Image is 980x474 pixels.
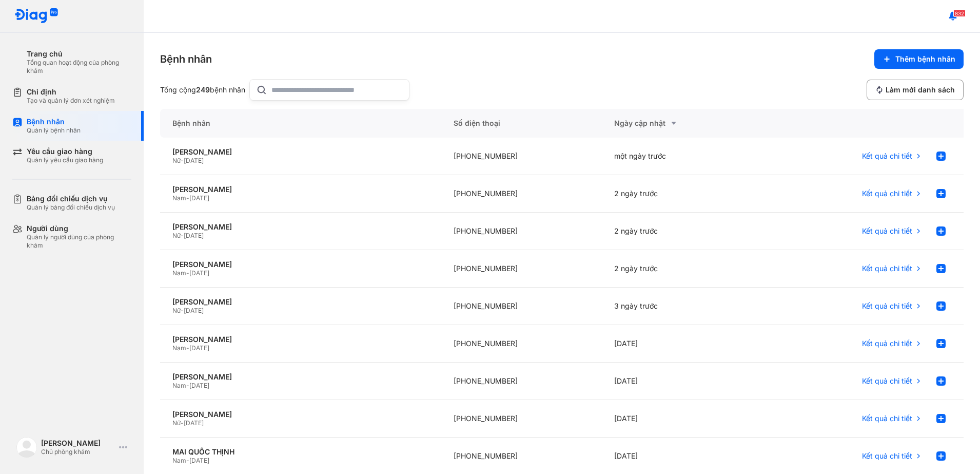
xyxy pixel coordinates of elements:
div: [PHONE_NUMBER] [441,138,602,175]
div: 3 ngày trước [602,288,762,325]
div: Tổng quan hoạt động của phòng khám [27,59,131,75]
div: [PERSON_NAME] [172,185,429,194]
div: Ngày cập nhật [614,117,750,129]
span: - [186,344,189,352]
img: logo [16,437,37,458]
span: Kết quả chi tiết [862,189,912,198]
div: 2 ngày trước [602,213,762,250]
div: [PHONE_NUMBER] [441,325,602,363]
div: Chỉ định [27,87,115,97]
span: Kết quả chi tiết [862,376,912,386]
span: [DATE] [189,382,209,389]
div: Quản lý bảng đối chiếu dịch vụ [27,203,115,212]
span: Kết quả chi tiết [862,226,912,236]
div: Quản lý yêu cầu giao hàng [27,156,103,164]
span: Kết quả chi tiết [862,451,912,461]
div: [DATE] [602,363,762,400]
div: 2 ngày trước [602,250,762,288]
div: [PERSON_NAME] [41,439,115,448]
div: Bảng đối chiếu dịch vụ [27,194,115,203]
span: Nam [172,457,186,464]
span: Nam [172,382,186,389]
div: [PHONE_NUMBER] [441,250,602,288]
div: Tổng cộng bệnh nhân [160,85,245,94]
span: - [181,157,184,164]
span: - [186,382,189,389]
div: [PERSON_NAME] [172,335,429,344]
span: - [186,269,189,277]
div: Tạo và quản lý đơn xét nghiệm [27,97,115,105]
div: Trang chủ [27,49,131,59]
img: logo [14,8,58,24]
span: - [181,232,184,239]
button: Làm mới danh sách [867,80,964,100]
div: [PERSON_NAME] [172,410,429,419]
span: - [181,307,184,314]
span: Nữ [172,232,181,239]
span: [DATE] [184,419,204,427]
span: [DATE] [189,269,209,277]
div: [DATE] [602,325,762,363]
span: [DATE] [189,344,209,352]
div: Bệnh nhân [160,109,441,138]
div: Yêu cầu giao hàng [27,147,103,156]
span: Kết quả chi tiết [862,264,912,273]
span: [DATE] [184,157,204,164]
span: 249 [196,85,210,94]
div: Người dùng [27,224,131,233]
div: [PHONE_NUMBER] [441,400,602,438]
div: Bệnh nhân [160,52,212,66]
span: Nam [172,344,186,352]
span: Kết quả chi tiết [862,301,912,311]
span: Nữ [172,419,181,427]
div: [PHONE_NUMBER] [441,213,602,250]
div: một ngày trước [602,138,762,175]
span: Nam [172,194,186,202]
span: [DATE] [184,307,204,314]
div: [PERSON_NAME] [172,147,429,157]
div: [PERSON_NAME] [172,260,429,269]
span: [DATE] [184,232,204,239]
span: - [181,419,184,427]
span: [DATE] [189,457,209,464]
div: Chủ phòng khám [41,448,115,456]
span: Làm mới danh sách [886,85,955,94]
div: Bệnh nhân [27,117,81,126]
span: Nữ [172,157,181,164]
div: [PHONE_NUMBER] [441,288,602,325]
span: Nữ [172,307,181,314]
div: [PERSON_NAME] [172,297,429,307]
div: Quản lý người dùng của phòng khám [27,233,131,250]
span: Kết quả chi tiết [862,339,912,348]
div: [PERSON_NAME] [172,222,429,232]
div: [PERSON_NAME] [172,372,429,382]
div: [PHONE_NUMBER] [441,175,602,213]
div: [DATE] [602,400,762,438]
button: Thêm bệnh nhân [874,49,964,69]
div: [PHONE_NUMBER] [441,363,602,400]
span: [DATE] [189,194,209,202]
div: Quản lý bệnh nhân [27,126,81,135]
span: Kết quả chi tiết [862,151,912,161]
span: Thêm bệnh nhân [895,54,955,64]
span: 832 [953,10,966,17]
div: 2 ngày trước [602,175,762,213]
span: Nam [172,269,186,277]
span: - [186,457,189,464]
span: - [186,194,189,202]
div: MAI QUỐC THỊNH [172,447,429,457]
div: Số điện thoại [441,109,602,138]
span: Kết quả chi tiết [862,414,912,423]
